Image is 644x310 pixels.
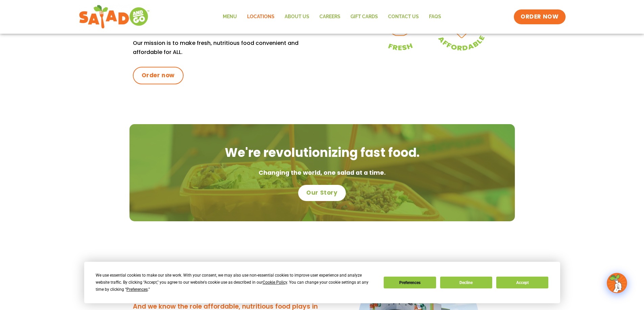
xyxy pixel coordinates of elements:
button: Preferences [384,277,436,288]
a: Careers [314,9,345,25]
a: Our Story [298,185,345,201]
nav: Menu [218,9,446,25]
span: Preferences [126,287,148,292]
a: Order now [133,67,184,84]
p: Our mission is to make fresh, nutritious food convenient and affordable for ALL. [133,38,322,57]
span: Our Story [306,189,337,197]
button: Accept [496,277,548,288]
a: GIFT CARDS [345,9,383,25]
span: Cookie Policy [263,280,287,285]
button: Decline [440,277,492,288]
p: Changing the world, one salad at a time. [136,168,508,178]
img: new-SAG-logo-768×292 [79,3,150,30]
span: ORDER NOW [521,13,558,21]
a: Contact Us [383,9,424,25]
a: ORDER NOW [514,9,565,24]
img: wpChatIcon [607,274,626,292]
div: We use essential cookies to make our site work. With your consent, we may also use non-essential ... [96,272,376,293]
span: Order now [142,72,175,80]
h2: We're revolutionizing fast food. [136,144,508,161]
a: About Us [280,9,314,25]
a: Locations [242,9,280,25]
a: Menu [218,9,242,25]
a: FAQs [424,9,446,25]
div: Cookie Consent Prompt [84,262,560,303]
